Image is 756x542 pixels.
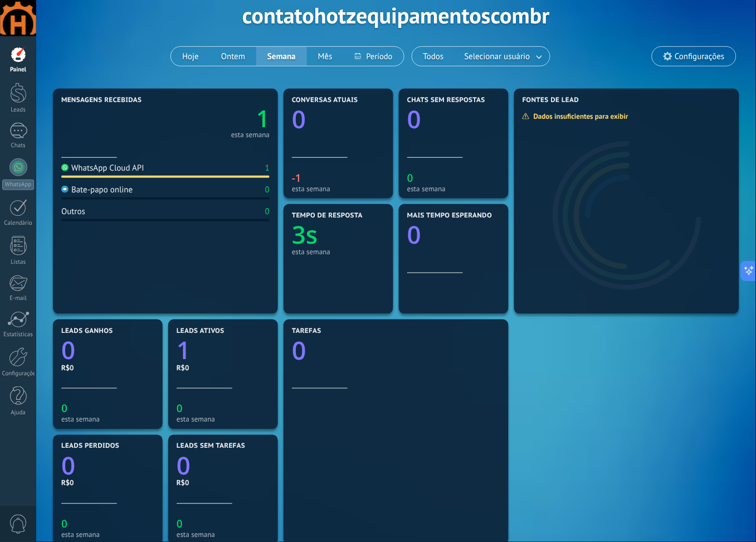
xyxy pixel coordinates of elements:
[523,96,579,104] span: Fontes de lead
[407,218,421,251] text: 0
[177,333,270,367] a: 1
[177,517,183,531] text: 0
[407,103,421,136] text: 0
[177,327,225,335] span: Leads ativos
[177,415,270,424] div: esta semana
[2,331,35,338] div: Estatísticas
[61,517,67,531] text: 0
[292,334,500,368] a: 0
[61,206,85,217] div: Outros
[177,531,270,539] div: esta semana
[265,163,270,173] div: 1
[407,185,500,193] div: esta semana
[2,370,35,378] div: Configurações
[61,186,69,193] img: Bate-papo online
[61,478,154,488] div: R$0
[177,449,191,482] text: 0
[2,409,35,417] div: Ajuda
[407,212,492,220] span: Mais tempo esperando
[61,96,142,104] span: Mensagens recebidas
[407,96,485,104] span: Chats sem respostas
[61,449,154,482] a: 0
[61,415,154,424] div: esta semana
[61,531,154,539] div: esta semana
[61,327,113,335] span: Leads ganhos
[177,363,270,372] div: R$0
[177,333,191,367] text: 1
[412,47,455,66] button: Todos
[292,327,321,335] span: Tarefas
[344,47,404,66] button: Período
[675,52,725,61] span: Configurações
[2,107,35,114] div: Leads
[292,96,358,104] span: Conversas atuais
[61,164,69,171] img: WhatsApp Cloud API
[61,333,75,367] text: 0
[61,443,119,451] span: Leads perdidos
[61,449,75,482] text: 0
[177,401,183,416] text: 0
[2,180,34,190] div: WhatsApp
[177,449,270,482] a: 0
[462,49,533,64] span: Selecionar usuário
[307,47,344,66] button: Mês
[2,259,35,266] div: Listas
[265,185,270,195] div: 0
[265,206,270,217] div: 0
[61,163,144,173] div: WhatsApp Cloud API
[165,103,270,135] a: 1
[210,47,256,66] button: Ontem
[177,478,270,488] div: R$0
[292,185,385,193] div: esta semana
[177,443,245,451] span: Leads sem tarefas
[292,103,306,136] text: 0
[231,132,270,138] div: esta semana
[455,47,550,66] button: Selecionar usuário
[256,47,307,66] button: Semana
[2,295,35,302] div: E-mail
[61,333,154,367] a: 0
[2,66,35,74] div: Painel
[292,248,385,256] div: esta semana
[171,47,210,66] button: Hoje
[292,334,306,368] text: 0
[292,171,301,185] text: -1
[292,212,363,220] span: Tempo de resposta
[292,218,318,251] text: 3s
[2,142,35,149] div: Chats
[61,185,133,195] div: Bate-papo online
[256,103,270,135] text: 1
[61,401,67,416] text: 0
[522,112,636,121] div: Dados insuficientes para exibir
[407,171,413,185] text: 0
[61,363,154,372] div: R$0
[2,220,35,227] div: Calendário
